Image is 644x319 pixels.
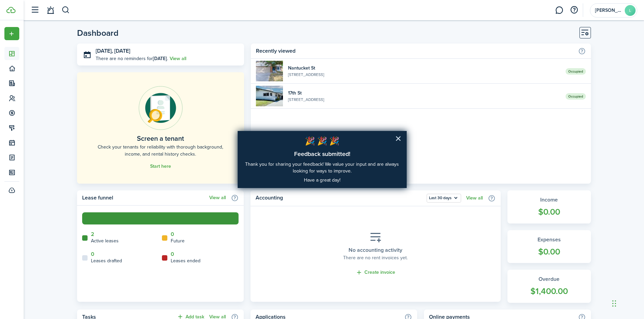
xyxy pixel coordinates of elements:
[288,97,560,103] widget-list-item-description: [STREET_ADDRESS]
[625,5,636,16] avatar-text: L
[349,246,402,254] placeholder-title: No accounting activity
[612,293,616,314] div: Drag
[514,206,584,218] widget-stats-count: $0.00
[514,245,584,258] widget-stats-count: $0.00
[91,251,94,257] a: 0
[595,8,622,13] span: Lindsay
[245,136,399,147] p: 🎉 🎉 🎉
[288,64,560,72] widget-list-item-title: Nantucket St
[171,231,174,237] a: 0
[6,7,16,13] img: TenantCloud
[96,55,168,62] p: There are no reminders for .
[171,251,174,257] a: 0
[62,4,70,16] button: Search
[256,47,574,55] home-widget-title: Recently viewed
[245,151,399,158] h2: Feedback submitted!
[514,236,584,244] widget-stats-title: Expenses
[256,61,283,81] img: 1
[395,133,402,144] button: Close
[28,4,41,17] button: Open sidebar
[514,285,584,298] widget-stats-count: $1,400.00
[209,195,226,201] a: View all
[288,72,560,78] widget-list-item-description: [STREET_ADDRESS]
[171,237,185,244] home-widget-title: Future
[356,269,395,276] a: Create invoice
[427,194,461,203] button: Last 30 days
[139,86,183,130] img: Online payments
[82,194,206,202] home-widget-title: Lease funnel
[256,194,423,203] home-widget-title: Accounting
[514,275,584,283] widget-stats-title: Overdue
[466,195,483,201] a: View all
[566,93,586,100] span: Occupied
[531,246,644,319] iframe: Chat Widget
[44,2,57,19] a: Notifications
[566,68,586,75] span: Occupied
[91,231,94,237] a: 2
[171,257,200,264] home-widget-title: Leases ended
[137,133,184,143] home-placeholder-title: Screen a tenant
[568,4,580,16] button: Open resource center
[150,164,171,169] a: Start here
[427,194,461,203] button: Open menu
[4,27,19,40] button: Open menu
[579,27,591,38] button: Customise
[553,2,566,19] a: Messaging
[77,29,119,37] header-page-title: Dashboard
[153,55,167,62] b: [DATE]
[256,86,283,106] img: 1
[91,257,122,264] home-widget-title: Leases drafted
[343,254,408,261] placeholder-description: There are no rent invoices yet.
[170,55,186,62] a: View all
[96,47,239,55] h3: [DATE], [DATE]
[91,237,119,244] home-widget-title: Active leases
[92,143,229,158] home-placeholder-description: Check your tenants for reliability with thorough background, income, and rental history checks.
[288,89,560,97] widget-list-item-title: 17th St
[245,178,399,183] p: Have a great day!
[245,161,399,174] p: Thank you for sharing your feedback! We value your input and are always looking for ways to improve.
[514,196,584,204] widget-stats-title: Income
